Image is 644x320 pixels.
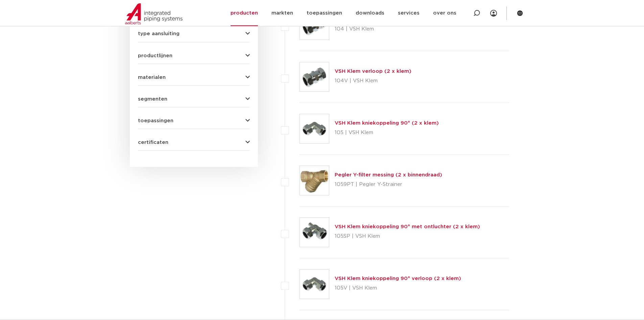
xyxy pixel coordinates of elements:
span: certificaten [138,140,168,145]
img: Thumbnail for VSH Klem kniekoppeling 90° (2 x klem) [300,114,329,143]
button: productlijnen [138,53,250,58]
a: VSH Klem kniekoppeling 90° (2 x klem) [335,121,439,126]
p: 105V | VSH Klem [335,283,461,294]
a: VSH Klem verloop (2 x klem) [335,69,411,74]
p: 105SP | VSH Klem [335,231,480,242]
a: Pegler Y-filter messing (2 x binnendraad) [335,172,442,177]
p: 105 | VSH Klem [335,127,439,138]
span: toepassingen [138,118,173,123]
button: segmenten [138,97,250,102]
img: Thumbnail for Pegler Y-filter messing (2 x binnendraad) [300,166,329,195]
span: type aansluiting [138,31,180,36]
p: 1059PT | Pegler Y-Strainer [335,179,442,190]
a: VSH Klem kniekoppeling 90° met ontluchter (2 x klem) [335,224,480,229]
span: materialen [138,75,166,80]
img: Thumbnail for VSH Klem verloop (2 x klem) [300,62,329,91]
p: 104V | VSH Klem [335,76,411,86]
a: VSH Klem kniekoppeling 90° verloop (2 x klem) [335,276,461,281]
p: 104 | VSH Klem [335,24,436,35]
button: certificaten [138,140,250,145]
button: toepassingen [138,118,250,123]
span: segmenten [138,97,167,102]
img: Thumbnail for VSH Klem kniekoppeling 90° met ontluchter (2 x klem) [300,218,329,247]
button: materialen [138,75,250,80]
button: type aansluiting [138,31,250,36]
span: productlijnen [138,53,172,58]
img: Thumbnail for VSH Klem kniekoppeling 90° verloop (2 x klem) [300,270,329,299]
